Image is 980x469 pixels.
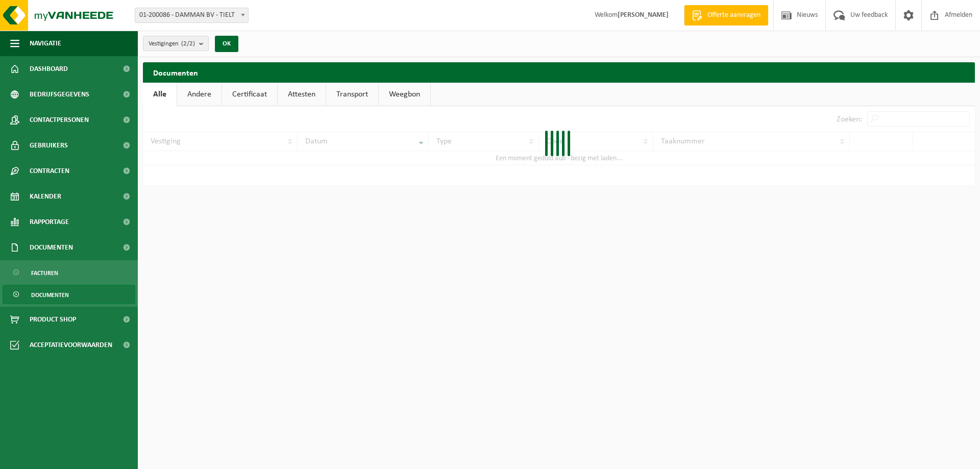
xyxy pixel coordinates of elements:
span: 01-200086 - DAMMAN BV - TIELT [135,8,249,23]
strong: [PERSON_NAME] [618,11,669,19]
span: Acceptatievoorwaarden [30,332,112,358]
h2: Documenten [143,62,975,82]
span: Offerte aanvragen [705,10,763,20]
a: Weegbon [379,83,430,106]
count: (2/2) [181,40,195,47]
span: Contactpersonen [30,107,89,133]
span: Gebruikers [30,133,68,158]
span: 01-200086 - DAMMAN BV - TIELT [135,8,248,22]
a: Offerte aanvragen [684,5,768,26]
a: Alle [143,83,177,106]
span: Bedrijfsgegevens [30,82,89,107]
a: Facturen [3,263,135,282]
a: Andere [177,83,222,106]
button: Vestigingen(2/2) [143,36,209,51]
span: Vestigingen [149,36,195,52]
span: Facturen [31,263,58,283]
a: Documenten [3,285,135,304]
span: Navigatie [30,31,61,56]
span: Documenten [31,285,69,305]
span: Kalender [30,184,61,209]
span: Product Shop [30,307,76,332]
a: Transport [326,83,378,106]
span: Contracten [30,158,69,184]
a: Attesten [278,83,326,106]
a: Certificaat [222,83,277,106]
span: Documenten [30,235,73,260]
button: OK [215,36,238,52]
span: Dashboard [30,56,68,82]
span: Rapportage [30,209,69,235]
